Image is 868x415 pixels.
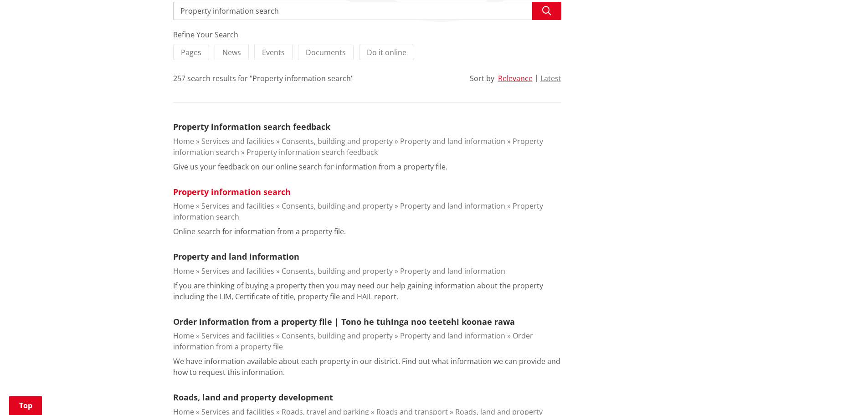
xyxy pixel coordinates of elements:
[367,47,406,57] span: Do it online
[173,136,543,157] a: Property information search
[282,201,393,211] a: Consents, building and property
[181,47,201,57] span: Pages
[826,377,859,410] iframe: Messenger Launcher
[173,161,447,172] p: Give us your feedback on our online search for information from a property file.
[173,201,194,211] a: Home
[222,47,241,57] span: News
[306,47,346,57] span: Documents
[173,226,346,237] p: Online search for information from a property file.
[173,136,194,146] a: Home
[173,121,330,132] a: Property information search feedback
[540,74,561,82] button: Latest
[173,280,561,302] p: If you are thinking of buying a property then you may need our help gaining information about the...
[201,266,274,276] a: Services and facilities
[498,74,533,82] button: Relevance
[173,356,561,378] p: We have information available about each property in our district. Find out what information we c...
[173,331,533,352] a: Order information from a property file
[470,73,494,84] div: Sort by
[282,136,393,146] a: Consents, building and property
[173,2,561,20] input: Search input
[201,201,274,211] a: Services and facilities
[400,136,505,146] a: Property and land information
[173,316,515,327] a: Order information from a property file | Tono he tuhinga noo teetehi koonae rawa
[173,266,194,276] a: Home
[282,266,393,276] a: Consents, building and property
[173,251,299,262] a: Property and land information
[262,47,285,57] span: Events
[201,136,274,146] a: Services and facilities
[173,392,333,403] a: Roads, land and property development
[173,331,194,341] a: Home
[173,201,543,222] a: Property information search
[173,73,354,84] div: 257 search results for "Property information search"
[9,396,42,415] a: Top
[173,29,561,40] div: Refine Your Search
[247,147,378,157] a: Property information search feedback
[201,331,274,341] a: Services and facilities
[173,186,291,197] a: Property information search
[400,331,505,341] a: Property and land information
[282,331,393,341] a: Consents, building and property
[400,266,505,276] a: Property and land information
[400,201,505,211] a: Property and land information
